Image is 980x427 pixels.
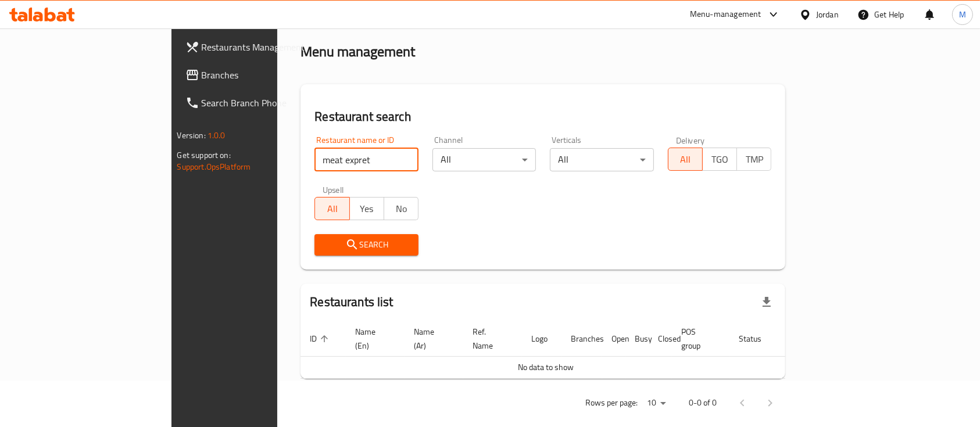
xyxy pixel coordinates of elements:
[585,396,638,410] p: Rows per page:
[202,68,326,82] span: Branches
[707,151,732,168] span: TGO
[681,325,716,353] span: POS group
[739,332,777,346] span: Status
[349,197,384,220] button: Yes
[673,151,698,168] span: All
[753,288,781,316] div: Export file
[177,148,231,163] span: Get support on:
[314,108,771,125] h2: Restaurant search
[561,321,602,357] th: Branches
[676,136,705,144] label: Delivery
[736,148,771,171] button: TMP
[690,8,761,21] div: Menu-management
[473,325,508,353] span: Ref. Name
[414,325,449,353] span: Name (Ar)
[355,325,391,353] span: Name (En)
[208,128,226,143] span: 1.0.0
[176,33,335,61] a: Restaurants Management
[642,394,670,412] div: Rows per page:
[324,238,409,252] span: Search
[310,293,393,311] h2: Restaurants list
[314,234,419,256] button: Search
[323,185,344,193] label: Upsell
[177,128,206,143] span: Version:
[202,96,326,110] span: Search Branch Phone
[522,321,561,357] th: Logo
[816,8,839,21] div: Jordan
[301,321,831,379] table: enhanced table
[959,8,966,21] span: M
[301,42,415,61] h2: Menu management
[649,321,672,357] th: Closed
[625,321,649,357] th: Busy
[176,89,335,117] a: Search Branch Phone
[176,61,335,89] a: Branches
[384,197,419,220] button: No
[355,200,380,217] span: Yes
[389,200,414,217] span: No
[689,396,717,410] p: 0-0 of 0
[314,197,349,220] button: All
[202,40,326,54] span: Restaurants Management
[550,148,654,171] div: All
[314,148,419,171] input: Search for restaurant name or ID..
[310,332,332,346] span: ID
[668,148,703,171] button: All
[602,321,625,357] th: Open
[518,360,574,375] span: No data to show
[702,148,737,171] button: TGO
[432,148,537,171] div: All
[742,151,767,168] span: TMP
[320,200,345,217] span: All
[177,159,251,174] a: Support.OpsPlatform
